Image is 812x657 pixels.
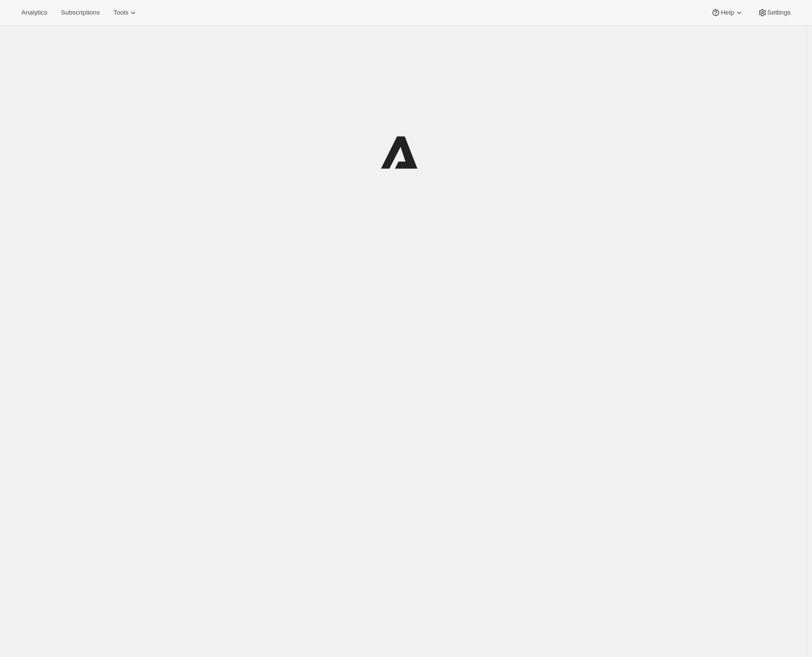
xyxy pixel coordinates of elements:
[721,9,734,17] span: Help
[705,6,749,19] button: Help
[16,6,53,19] button: Analytics
[21,9,47,17] span: Analytics
[61,9,100,17] span: Subscriptions
[752,6,796,19] button: Settings
[113,9,128,17] span: Tools
[55,6,105,19] button: Subscriptions
[107,6,144,19] button: Tools
[767,9,791,17] span: Settings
